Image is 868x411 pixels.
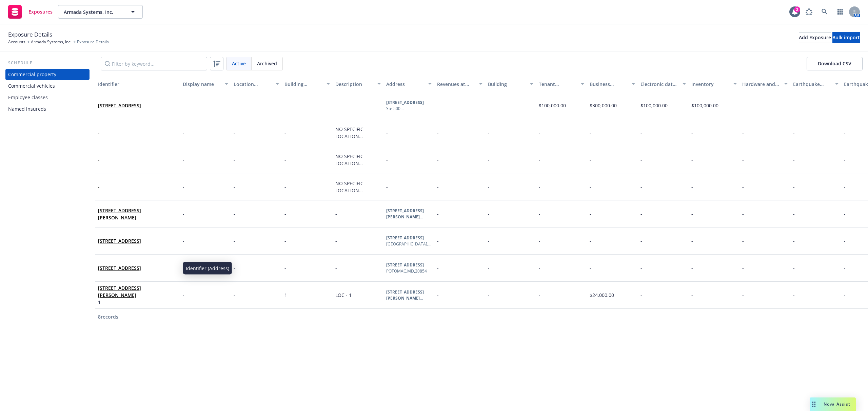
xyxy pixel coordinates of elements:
button: Tenant improvements [536,76,587,92]
span: - [488,238,490,244]
a: Exposures [5,2,55,21]
div: [GEOGRAPHIC_DATA] , TN , 37204 [386,241,432,247]
span: - [437,156,439,163]
span: - [793,156,795,163]
span: - [386,183,388,190]
a: [STREET_ADDRESS] [98,102,141,109]
span: - [793,129,795,136]
button: Display name [180,76,231,92]
b: [STREET_ADDRESS][PERSON_NAME] [386,208,424,220]
span: - [590,129,591,136]
a: - [98,156,100,163]
span: - [539,292,540,298]
span: - [539,129,540,136]
span: - [590,211,591,217]
span: - [691,183,693,190]
span: - [183,156,184,163]
button: Business personal property (BPP) [587,76,638,92]
button: Identifier [95,76,180,92]
div: Hardware and media replacement cost [742,81,780,88]
span: Exposure Details [77,39,109,45]
a: [STREET_ADDRESS] [98,265,141,271]
button: Building [485,76,536,92]
span: - [844,183,846,190]
a: Armada Systems, Inc. [31,39,72,45]
span: - [437,211,439,217]
span: - [488,129,490,136]
span: - [386,156,388,163]
span: - [437,183,439,190]
a: Switch app [833,5,847,19]
span: - [640,292,642,298]
button: Address [383,76,434,92]
span: NO SPECIFIC LOCATION IN STATE OF SC [335,126,370,147]
span: - [844,292,846,298]
span: - [691,265,693,271]
span: - [640,156,642,163]
span: [STREET_ADDRESS] [98,237,141,244]
span: - [691,292,693,298]
span: - [488,265,490,271]
b: [STREET_ADDRESS][PERSON_NAME] [386,289,424,301]
a: [STREET_ADDRESS] [98,238,141,244]
span: - [691,129,693,136]
span: 1 [98,299,177,306]
a: [STREET_ADDRESS][PERSON_NAME] [98,285,141,298]
button: Bulk import [832,32,860,43]
span: - [284,102,286,109]
span: $100,000.00 [539,102,566,109]
span: - [335,211,337,217]
div: Drag to move [810,397,818,411]
span: - [539,156,540,163]
input: Filter by keyword... [101,57,207,70]
span: - [844,265,846,271]
span: - [691,238,693,244]
span: Active [232,60,246,67]
span: Nova Assist [824,401,850,407]
span: - [488,211,490,217]
span: - [691,211,693,217]
span: Archived [257,60,277,67]
span: - [742,238,744,244]
span: - [640,183,642,190]
span: LOC - 1 [335,292,352,298]
span: NO SPECIFIC LOCATION IN STATE OF [GEOGRAPHIC_DATA] [335,153,378,188]
span: - [437,292,439,298]
span: $100,000.00 [640,102,668,109]
div: Display name [183,81,221,88]
span: - [284,211,286,217]
span: $100,000.00 [691,102,718,109]
div: Commercial vehicles [8,81,55,91]
span: - [234,129,235,136]
span: - [284,238,286,244]
div: Address [386,81,424,88]
span: - [640,265,642,271]
span: - [284,129,286,136]
b: [STREET_ADDRESS] [386,262,424,268]
span: [STREET_ADDRESS] [98,102,141,109]
button: Hardware and media replacement cost [739,76,790,92]
button: Electronic data processing equipment [638,76,689,92]
span: - [437,238,439,244]
span: - [234,183,235,190]
a: Employee classes [5,92,90,103]
span: - [183,183,184,190]
button: Location number [231,76,282,92]
span: Exposure Details [8,30,52,39]
span: - [844,211,846,217]
span: 1 [284,292,287,298]
span: $300,000.00 [590,102,617,109]
span: - [234,238,235,244]
span: - [488,156,490,163]
span: - [234,156,235,163]
div: 2 [794,6,800,13]
div: POTOMAC , MD , 20854 [386,268,427,274]
a: Report a Bug [802,5,816,19]
b: [STREET_ADDRESS] [386,100,424,105]
span: Armada Systems, Inc. [64,8,122,16]
a: [STREET_ADDRESS][PERSON_NAME] [98,207,141,221]
span: - [590,265,591,271]
span: - [640,238,642,244]
span: - [742,183,744,190]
